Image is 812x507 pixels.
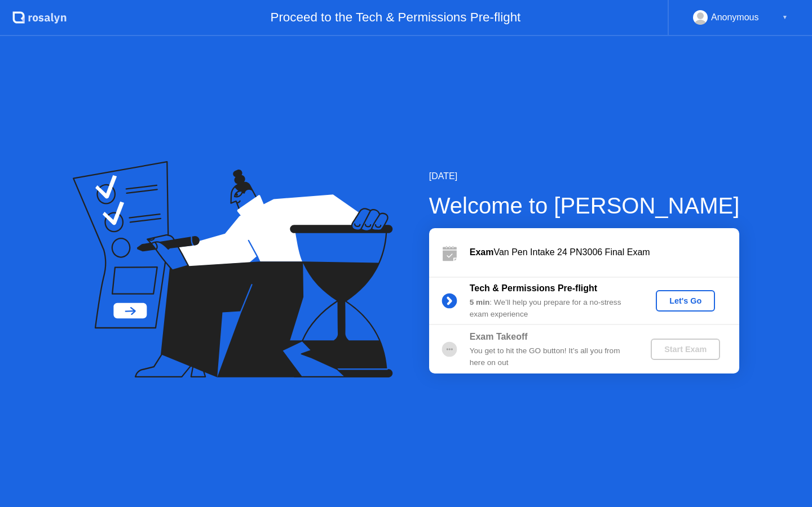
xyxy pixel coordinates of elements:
b: Tech & Permissions Pre-flight [470,283,597,293]
div: [DATE] [429,170,740,183]
div: Anonymous [711,10,759,25]
div: Van Pen Intake 24 PN3006 Final Exam [470,246,739,259]
div: Let's Go [660,296,710,305]
div: ▼ [782,10,788,25]
button: Start Exam [651,339,720,360]
b: Exam Takeoff [470,332,528,341]
div: Start Exam [655,345,716,354]
b: 5 min [470,298,490,306]
div: Welcome to [PERSON_NAME] [429,189,740,223]
button: Let's Go [656,290,715,312]
div: You get to hit the GO button! It’s all you from here on out [470,345,632,368]
b: Exam [470,247,494,257]
div: : We’ll help you prepare for a no-stress exam experience [470,297,632,320]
